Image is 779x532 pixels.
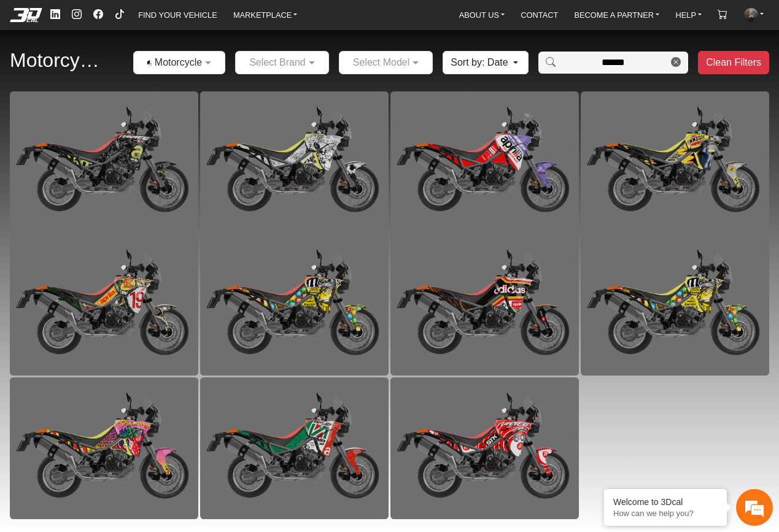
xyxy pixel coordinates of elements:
a: HELP [671,6,707,23]
div: Welcome to 3Dcal [613,497,718,507]
div: FAQs [82,363,158,401]
a: MARKETPLACE [228,6,303,23]
div: Navigation go back [14,63,32,82]
a: FIND YOUR VEHICLE [133,6,222,23]
span: Conversation [6,384,82,393]
input: Amount (to the nearest dollar) [562,52,665,74]
div: Chat with us now [82,64,225,80]
textarea: Type your message and hit 'Enter' [6,320,234,363]
h2: Motorcycles [10,44,109,77]
button: Sort by: Date [443,51,528,74]
div: Articles [158,363,234,401]
div: Minimize live chat window [201,6,231,36]
a: CONTACT [516,6,563,23]
a: ABOUT US [454,6,510,23]
span: We're online! [71,144,169,261]
button: Clean Filters [698,51,769,74]
a: BECOME A PARTNER [569,6,664,23]
p: How can we help you? [613,509,718,518]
